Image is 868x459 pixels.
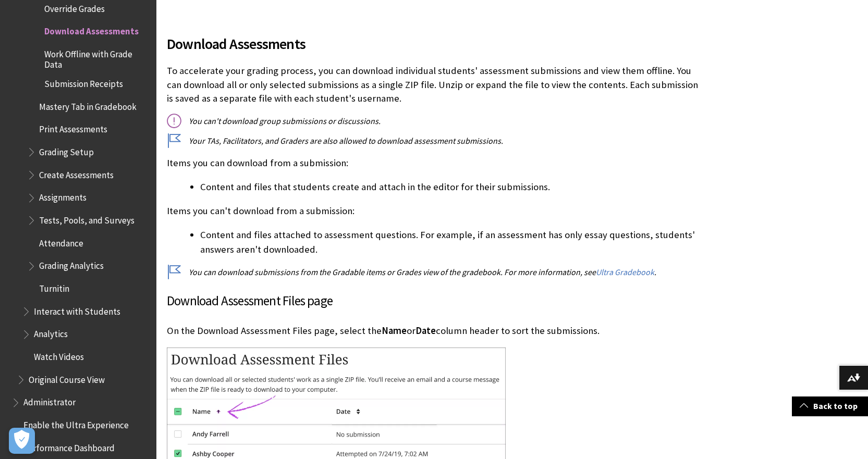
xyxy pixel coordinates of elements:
p: Items you can't download from a submission: [167,204,703,218]
span: Tests, Pools, and Surveys [39,212,135,226]
span: Date [415,325,436,337]
span: Original Course View [29,371,105,385]
p: Items you can download from a submission: [167,156,703,170]
p: On the Download Assessment Files page, select the or column header to sort the submissions. [167,324,703,338]
span: Assignments [39,189,87,203]
span: Print Assessments [39,121,107,135]
span: Attendance [39,234,83,249]
span: Download Assessments [44,23,139,37]
span: Mastery Tab in Gradebook [39,98,137,112]
button: Open Preferences [9,428,35,454]
p: To accelerate your grading process, you can download individual students' assessment submissions ... [167,64,703,105]
a: Back to top [792,396,868,416]
span: Submission Receipts [44,75,123,89]
p: You can download submissions from the Gradable items or Grades view of the gradebook. For more in... [167,266,703,278]
span: Grading Analytics [39,257,104,271]
span: Watch Videos [34,348,84,362]
span: Interact with Students [34,303,120,317]
span: Performance Dashboard [23,439,115,453]
h3: Download Assessment Files page [167,291,703,311]
li: Content and files attached to assessment questions. For example, if an assessment has only essay ... [200,228,703,257]
p: Your TAs, Facilitators, and Graders are also allowed to download assessment submissions. [167,135,703,146]
span: Turnitin [39,280,69,294]
p: You can't download group submissions or discussions. [167,115,703,127]
span: Create Assessments [39,166,114,180]
span: Name [382,325,407,337]
span: Analytics [34,326,68,340]
li: Content and files that students create and attach in the editor for their submissions. [200,180,703,194]
span: Enable the Ultra Experience [23,416,129,430]
span: Download Assessments [167,33,703,55]
span: Grading Setup [39,143,94,157]
span: Administrator [23,394,76,408]
a: Ultra Gradebook [596,267,654,278]
span: Work Offline with Grade Data [44,45,149,70]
